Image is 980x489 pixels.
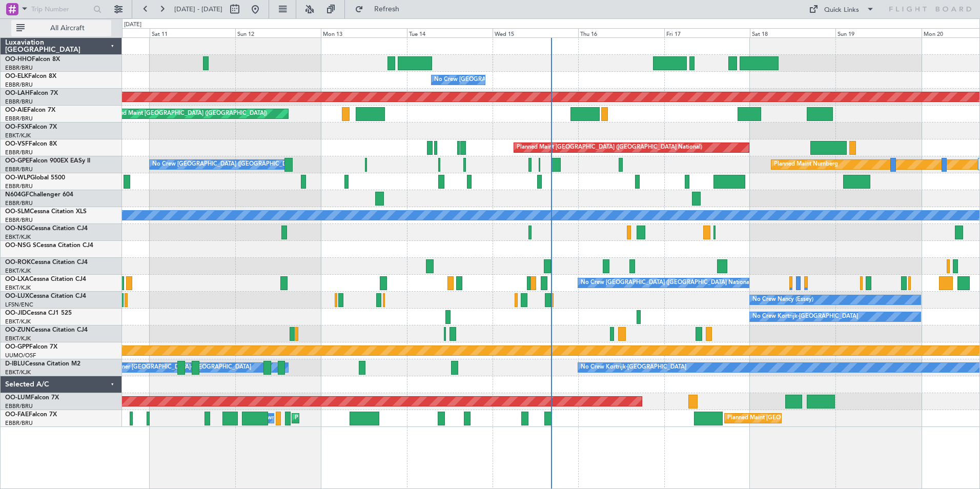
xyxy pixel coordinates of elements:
[434,72,606,88] div: No Crew [GEOGRAPHIC_DATA] ([GEOGRAPHIC_DATA] National)
[804,1,880,17] button: Quick Links
[5,419,33,427] a: EBBR/BRU
[350,1,412,17] button: Refresh
[5,226,31,232] span: OO-NSG
[5,402,33,410] a: EBBR/BRU
[5,166,33,173] a: EBBR/BRU
[5,81,33,89] a: EBBR/BRU
[5,318,31,325] a: EBKT/KJK
[27,25,108,32] span: All Aircraft
[5,335,31,342] a: EBKT/KJK
[5,73,28,79] span: OO-ELK
[5,192,73,198] a: N604GFChallenger 604
[407,28,493,37] div: Tue 14
[5,344,57,350] a: OO-GPPFalcon 7X
[31,2,90,17] input: Trip Number
[5,395,31,401] span: OO-LUM
[321,28,406,37] div: Mon 13
[5,149,33,156] a: EBBR/BRU
[5,107,55,113] a: OO-AIEFalcon 7X
[5,98,33,106] a: EBBR/BRU
[5,158,90,164] a: OO-GPEFalcon 900EX EASy II
[5,141,57,147] a: OO-VSFFalcon 8X
[578,28,664,37] div: Thu 16
[295,411,384,426] div: Planned Maint Melsbroek Air Base
[5,310,27,316] span: OO-JID
[5,56,32,63] span: OO-HHO
[5,259,31,266] span: OO-ROK
[835,28,921,37] div: Sun 19
[752,292,813,308] div: No Crew Nancy (Essey)
[5,301,33,309] a: LFSN/ENC
[727,411,913,426] div: Planned Maint [GEOGRAPHIC_DATA] ([GEOGRAPHIC_DATA] National)
[5,64,33,72] a: EBBR/BRU
[5,199,33,207] a: EBBR/BRU
[5,182,33,190] a: EBBR/BRU
[5,369,31,376] a: EBKT/KJK
[5,216,33,224] a: EBBR/BRU
[150,28,235,37] div: Sat 11
[5,361,80,367] a: D-IBLUCessna Citation M2
[5,395,59,401] a: OO-LUMFalcon 7X
[152,157,324,172] div: No Crew [GEOGRAPHIC_DATA] ([GEOGRAPHIC_DATA] National)
[5,242,93,249] a: OO-NSG SCessna Citation CJ4
[5,124,57,130] a: OO-FSXFalcon 7X
[5,226,88,232] a: OO-NSGCessna Citation CJ4
[5,259,88,266] a: OO-ROKCessna Citation CJ4
[5,310,72,316] a: OO-JIDCessna CJ1 525
[5,107,27,113] span: OO-AIE
[581,275,752,291] div: No Crew [GEOGRAPHIC_DATA] ([GEOGRAPHIC_DATA] National)
[5,352,36,359] a: UUMO/OSF
[5,115,33,123] a: EBBR/BRU
[11,20,111,36] button: All Aircraft
[750,28,835,37] div: Sat 18
[664,28,750,37] div: Fri 17
[5,267,31,275] a: EBKT/KJK
[5,141,29,147] span: OO-VSF
[5,276,86,282] a: OO-LXACessna Citation CJ4
[5,209,87,215] a: OO-SLMCessna Citation XLS
[5,124,29,130] span: OO-FSX
[5,344,29,350] span: OO-GPP
[5,233,31,241] a: EBKT/KJK
[5,209,30,215] span: OO-SLM
[517,140,702,155] div: Planned Maint [GEOGRAPHIC_DATA] ([GEOGRAPHIC_DATA] National)
[5,73,56,79] a: OO-ELKFalcon 8X
[5,56,60,63] a: OO-HHOFalcon 8X
[5,361,25,367] span: D-IBLU
[5,284,31,292] a: EBKT/KJK
[5,276,29,282] span: OO-LXA
[5,90,58,96] a: OO-LAHFalcon 7X
[581,360,686,375] div: No Crew Kortrijk-[GEOGRAPHIC_DATA]
[124,21,141,29] div: [DATE]
[5,175,65,181] a: OO-WLPGlobal 5500
[493,28,578,37] div: Wed 15
[5,90,30,96] span: OO-LAH
[5,132,31,139] a: EBKT/KJK
[752,309,858,324] div: No Crew Kortrijk-[GEOGRAPHIC_DATA]
[174,5,222,14] span: [DATE] - [DATE]
[5,158,29,164] span: OO-GPE
[824,5,859,15] div: Quick Links
[5,242,36,249] span: OO-NSG S
[5,293,86,299] a: OO-LUXCessna Citation CJ4
[774,157,838,172] div: Planned Maint Nurnberg
[235,28,321,37] div: Sun 12
[106,106,267,121] div: Planned Maint [GEOGRAPHIC_DATA] ([GEOGRAPHIC_DATA])
[365,6,409,13] span: Refresh
[5,327,31,333] span: OO-ZUN
[5,412,29,418] span: OO-FAE
[5,175,30,181] span: OO-WLP
[5,327,88,333] a: OO-ZUNCessna Citation CJ4
[5,293,29,299] span: OO-LUX
[5,192,29,198] span: N604GF
[5,412,57,418] a: OO-FAEFalcon 7X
